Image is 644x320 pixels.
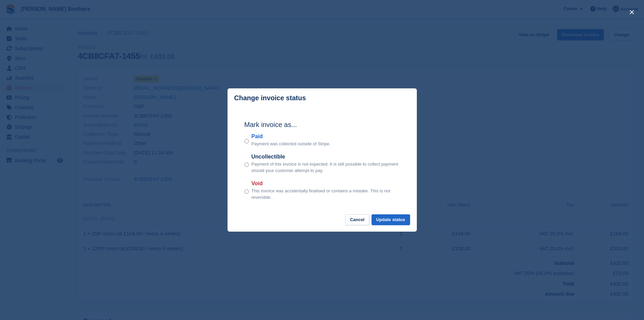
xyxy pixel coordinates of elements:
p: Payment was collected outside of Stripe. [252,141,331,147]
p: Payment of this invoice is not expected. It is still possible to collect payment should your cust... [252,161,400,174]
label: Void [252,179,400,188]
label: Paid [252,132,331,141]
button: Cancel [345,214,369,226]
p: Change invoice status [234,94,306,102]
button: close [626,7,637,18]
h2: Mark invoice as... [244,120,400,130]
button: Update status [372,214,410,226]
label: Uncollectible [252,153,400,161]
p: This invoice was accidentally finalised or contains a mistake. This is not reversible. [252,188,400,201]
